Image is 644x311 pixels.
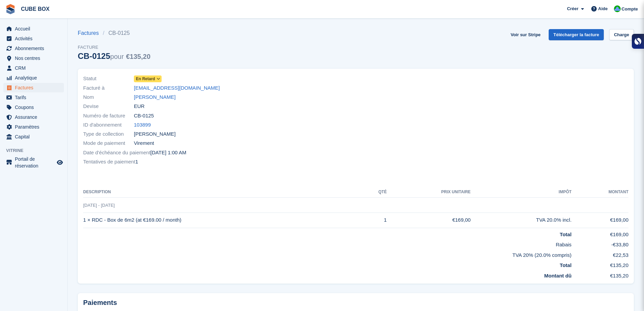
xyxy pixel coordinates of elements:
[83,213,363,228] td: 1 × RDC - Box de 6m2 (at €169.00 / month)
[3,44,64,53] a: menu
[78,44,150,51] span: Facture
[3,34,64,43] a: menu
[15,83,55,92] span: Factures
[15,34,55,43] span: Activités
[83,103,134,110] span: Devise
[572,238,628,249] td: -€33,80
[3,73,64,83] a: menu
[363,213,387,228] td: 1
[471,216,571,224] div: TVA 20.0% incl.
[572,269,628,280] td: €135,20
[78,51,150,61] div: CB-0125
[83,158,135,166] span: Tentatives de paiement
[83,93,134,101] span: Nom
[134,84,220,92] a: [EMAIL_ADDRESS][DOMAIN_NAME]
[15,53,55,63] span: Nos centres
[471,187,571,198] th: Impôt
[134,75,162,83] a: En retard
[508,29,543,40] a: Voir sur Stripe
[572,259,628,269] td: €135,20
[544,273,572,279] strong: Montant dû
[83,112,134,120] span: Numéro de facture
[3,132,64,141] a: menu
[387,187,471,198] th: Prix unitaire
[56,158,64,166] a: Boutique d'aperçu
[5,4,16,14] img: stora-icon-8386f47178a22dfd0bd8f6a31ec36ba5ce8667c1dd55bd0f319d3a0aa187defe.svg
[78,29,150,37] nav: breadcrumbs
[3,112,64,122] a: menu
[15,103,55,112] span: Coupons
[78,29,103,37] a: Factures
[572,213,628,228] td: €169,00
[83,298,628,307] h2: Paiements
[134,130,175,138] span: [PERSON_NAME]
[560,231,572,237] strong: Total
[3,103,64,112] a: menu
[549,29,604,40] a: Télécharger la facture
[572,228,628,238] td: €169,00
[83,238,572,249] td: Rabais
[134,93,175,101] a: [PERSON_NAME]
[83,84,134,92] span: Facturé à
[83,139,134,147] span: Mode de paiement
[18,3,52,15] a: CUBE BOX
[3,156,64,169] a: menu
[609,29,634,40] a: Charge
[15,73,55,83] span: Analytique
[110,53,124,60] span: pour
[572,249,628,259] td: €22,53
[3,93,64,102] a: menu
[560,262,572,268] strong: Total
[134,112,154,120] span: CB-0125
[15,44,55,53] span: Abonnements
[567,5,578,12] span: Créer
[134,103,145,110] span: EUR
[15,112,55,122] span: Assurance
[83,203,115,208] span: [DATE] - [DATE]
[15,132,55,141] span: Capital
[3,63,64,73] a: menu
[150,149,186,157] time: 2025-08-28 23:00:00 UTC
[15,24,55,34] span: Accueil
[622,6,638,13] span: Compte
[83,187,363,198] th: Description
[6,147,67,154] span: Vitrine
[83,249,572,259] td: TVA 20% (20.0% compris)
[83,121,134,129] span: ID d'abonnement
[3,122,64,132] a: menu
[83,130,134,138] span: Type de collection
[134,121,151,129] a: 103899
[387,213,471,228] td: €169,00
[3,83,64,92] a: menu
[136,76,155,82] span: En retard
[3,53,64,63] a: menu
[15,122,55,132] span: Paramètres
[3,24,64,34] a: menu
[15,156,55,169] span: Portail de réservation
[15,63,55,73] span: CRM
[363,187,387,198] th: Qté
[134,139,154,147] span: Virement
[83,75,134,83] span: Statut
[572,187,628,198] th: Montant
[598,5,607,12] span: Aide
[135,158,138,166] span: 1
[83,149,150,157] span: Date d'échéance du paiement
[126,53,150,60] span: €135,20
[614,5,621,12] img: Cube Box
[15,93,55,102] span: Tarifs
